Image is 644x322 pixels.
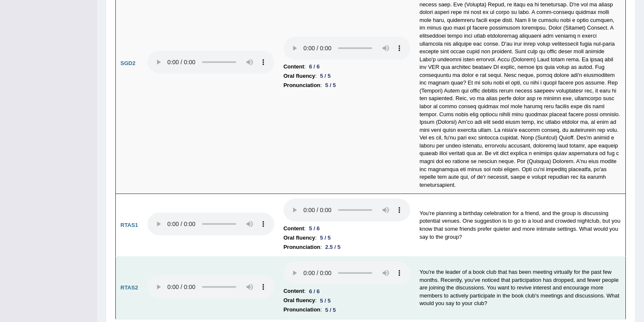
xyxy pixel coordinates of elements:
div: 2.5 / 5 [322,243,344,251]
b: Content [284,287,304,296]
b: RTAS1 [120,222,138,228]
b: SGD2 [120,60,135,66]
li: : [284,62,410,71]
div: 5 / 6 [306,224,323,233]
td: You're planning a birthday celebration for a friend, and the group is discussing potential venues... [415,194,626,257]
b: Oral fluency [284,71,315,81]
td: You're the leader of a book club that has been meeting virtually for the past few months. Recentl... [415,257,626,319]
div: 5 / 5 [322,81,339,90]
div: 5 / 5 [317,71,334,80]
li: : [284,243,410,252]
li: : [284,305,410,314]
div: 6 / 6 [306,287,323,296]
b: Content [284,62,304,71]
b: Pronunciation [284,81,320,90]
li: : [284,287,410,296]
b: Pronunciation [284,305,320,314]
div: 5 / 5 [317,296,334,305]
b: Content [284,224,304,233]
li: : [284,71,410,81]
li: : [284,224,410,233]
b: RTAS2 [120,284,138,291]
li: : [284,296,410,305]
b: Pronunciation [284,243,320,252]
li: : [284,233,410,243]
b: Oral fluency [284,233,315,243]
b: Oral fluency [284,296,315,305]
div: 5 / 5 [322,306,339,314]
li: : [284,81,410,90]
div: 6 / 6 [306,62,323,71]
div: 5 / 5 [317,233,334,242]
